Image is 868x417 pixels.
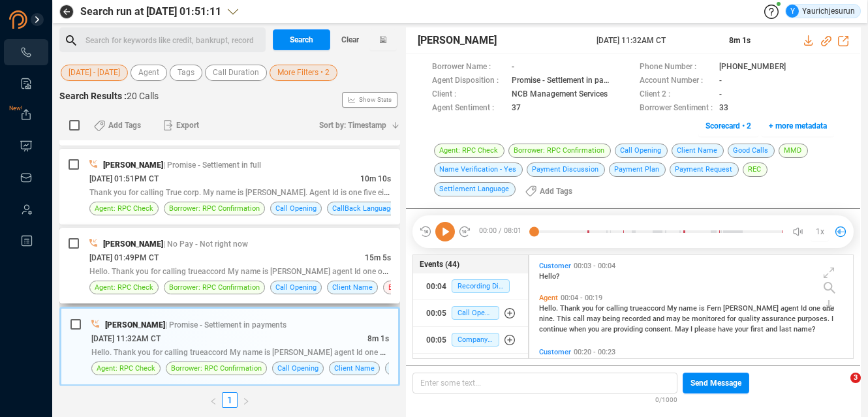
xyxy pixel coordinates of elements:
span: Add Tags [540,181,572,202]
button: 1x [811,223,829,241]
span: Fern [707,304,723,313]
span: [PERSON_NAME] [723,304,781,313]
span: 00:20 - 00:23 [571,348,618,356]
span: [PERSON_NAME] [105,320,165,330]
div: [PERSON_NAME]| Promise - Settlement in full[DATE] 01:51PM CT10m 10sThank you for calling True cor... [59,149,400,224]
span: Borrower Name : [432,61,505,74]
span: for [727,315,738,323]
button: Add Tags [518,181,580,202]
span: Payment Discussion [527,162,605,177]
span: Agent [539,294,558,302]
li: Previous Page [205,392,222,408]
span: I [831,315,833,323]
span: one [809,304,822,313]
span: [PHONE_NUMBER] [719,61,786,74]
span: REC [743,162,767,177]
span: Id [801,304,809,313]
span: 8m 1s [367,334,389,343]
span: 37 [512,102,521,116]
span: your [735,325,751,333]
span: This [557,315,573,323]
span: consent. [645,325,675,333]
button: left [205,392,222,408]
span: Agent: RPC Check [434,144,504,158]
span: 00:04 - 00:19 [558,294,605,302]
span: [DATE] 01:51PM CT [89,174,159,183]
span: | No Pay - Not right now [163,239,248,249]
div: Yaurichjesurun [786,5,855,18]
span: Clear [341,29,359,50]
span: 00:00 / 08:01 [471,222,534,241]
span: you [582,304,595,313]
span: continue [539,325,569,333]
span: have [718,325,735,333]
span: Tags [178,65,194,81]
span: nine. [539,315,557,323]
span: CallBack Language [332,202,394,215]
span: Payment Request [670,162,739,177]
span: please [694,325,718,333]
img: prodigal-logo [9,10,81,29]
button: More Filters • 2 [270,65,337,81]
span: [PERSON_NAME] [418,33,497,48]
button: Call Duration [205,65,267,81]
span: first [751,325,766,333]
span: Payment Plan [609,162,666,177]
button: Send Message [683,373,749,394]
span: Borrower: RPC Confirmation [169,202,260,215]
span: last [779,325,794,333]
span: 00:03 - 00:04 [571,262,618,270]
span: Agent Sentiment : [432,102,505,116]
div: grid [536,258,853,358]
div: 00:25 [426,356,446,377]
button: Add Tags [86,115,149,136]
span: Search Results : [59,91,127,101]
span: and [653,315,666,323]
li: Smart Reports [4,70,48,97]
span: Hello? [539,272,559,281]
span: one [822,304,834,313]
a: New! [20,108,33,121]
span: 20 Calls [127,91,159,101]
div: 00:05 [426,303,446,324]
span: monitored [692,315,727,323]
span: Agent: RPC Check [97,362,155,375]
span: call [573,315,587,323]
span: name? [794,325,815,333]
button: 00:04Recording Disclosure [413,273,528,300]
span: Call Opening [615,144,668,158]
span: May [675,325,690,333]
span: 10m 10s [360,174,391,183]
span: Show Stats [359,22,392,178]
span: for [595,304,606,313]
span: Recording Disclosure [452,279,510,293]
span: MMD [779,144,808,158]
li: Interactions [4,39,48,65]
li: 1 [222,392,238,408]
span: More Filters • 2 [277,65,330,81]
span: Call Opening [275,281,317,294]
span: assurance [762,315,798,323]
button: Show Stats [342,92,397,108]
span: recorded [622,315,653,323]
button: Clear [330,29,369,50]
span: [DATE] 11:32AM CT [91,334,161,343]
button: Scorecard • 2 [698,116,758,136]
span: Agent: RPC Check [95,202,153,215]
span: + more metadata [769,116,827,136]
span: 1x [816,221,824,242]
span: 3 [850,373,861,383]
button: Agent [131,65,167,81]
span: are [601,325,613,333]
button: [DATE] - [DATE] [61,65,128,81]
span: - [512,61,514,74]
span: Thank [560,304,582,313]
span: Y [790,5,795,18]
span: - [719,74,722,88]
span: when [569,325,588,333]
button: 00:05Company Name [413,327,528,353]
span: Agent: RPC Check [95,281,153,294]
span: Thank you for calling True corp. My name is [PERSON_NAME]. Agent Id is one five eight two. This c... [89,187,469,197]
span: 15m 5s [365,253,391,262]
span: [DATE] 11:32AM CT [597,35,714,46]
